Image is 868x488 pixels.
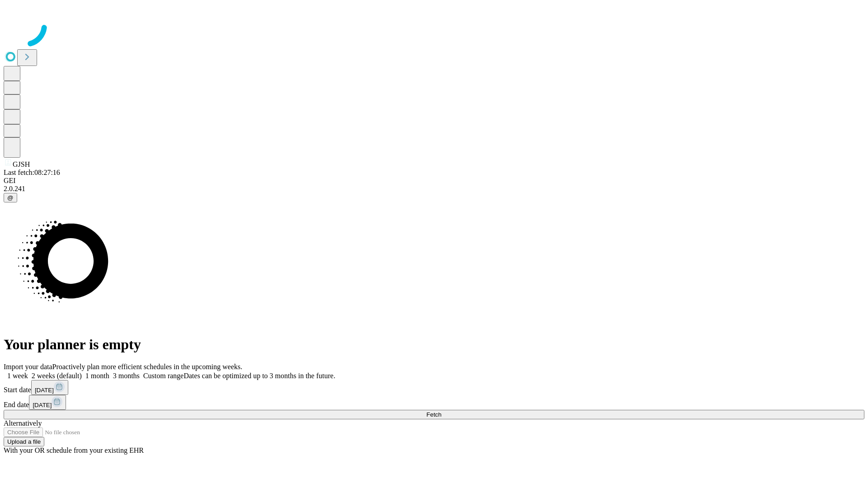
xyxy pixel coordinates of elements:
[113,372,140,380] span: 3 months
[7,372,28,380] span: 1 week
[4,395,864,410] div: End date
[4,363,52,371] span: Import your data
[4,336,864,353] h1: Your planner is empty
[4,185,864,193] div: 2.0.241
[4,380,864,395] div: Start date
[4,446,144,454] span: With your OR schedule from your existing EHR
[32,372,82,380] span: 2 weeks (default)
[4,193,17,202] button: @
[4,169,60,176] span: Last fetch: 08:27:16
[4,437,44,446] button: Upload a file
[4,410,864,419] button: Fetch
[184,372,335,380] span: Dates can be optimized up to 3 months in the future.
[52,363,242,371] span: Proactively plan more efficient schedules in the upcoming weeks.
[35,387,54,394] span: [DATE]
[85,372,109,380] span: 1 month
[7,194,14,201] span: @
[29,395,66,410] button: [DATE]
[143,372,184,380] span: Custom range
[33,402,52,408] span: [DATE]
[426,411,441,418] span: Fetch
[4,177,864,185] div: GEI
[13,160,30,168] span: GJSH
[4,419,42,427] span: Alternatively
[31,380,68,395] button: [DATE]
